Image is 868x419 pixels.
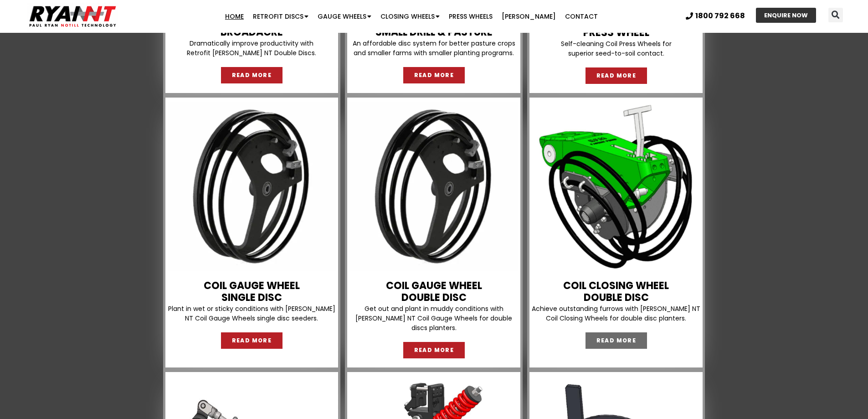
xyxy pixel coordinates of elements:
[349,304,518,333] p: Get out and plant in muddy conditions with [PERSON_NAME] NT Coil Gauge Wheels for double discs pl...
[232,72,272,78] span: READ MORE
[248,7,313,26] a: Retrofit Discs
[586,332,647,349] a: READ MORE
[532,39,700,58] p: Self-cleaning Coil Press Wheels for superior seed-to-soil contact.
[532,102,700,271] img: Double disc coil closing wheel
[828,8,843,22] div: Search
[596,73,637,78] span: READ MORE
[168,39,336,58] p: Dramatically improve productivity with Retrofit [PERSON_NAME] NT Double Discs.
[168,102,336,271] img: Coil gauge wheel single and double disc
[414,72,454,78] span: READ MORE
[221,7,248,26] a: Home
[168,304,336,323] p: Plant in wet or sticky conditions with [PERSON_NAME] NT Coil Gauge Wheels single disc seeders.
[403,342,465,358] a: READ MORE
[686,12,745,20] a: 1800 792 668
[560,7,602,26] a: Contact
[764,12,808,18] span: ENQUIRE NOW
[756,8,816,23] a: ENQUIRE NOW
[349,102,518,271] img: Coil gauge wheel single and double disc
[168,7,654,26] nav: Menu
[221,67,283,83] a: READ MORE
[695,12,745,20] span: 1800 792 668
[376,7,444,26] a: Closing Wheels
[27,2,118,31] img: Ryan NT logo
[313,7,376,26] a: Gauge Wheels
[349,39,518,58] p: An affordable disc system for better pasture crops and smaller farms with smaller planting programs.
[232,338,272,343] span: READ MORE
[204,279,300,305] a: Coil Gauge WheelSINGLE DISC
[497,7,560,26] a: [PERSON_NAME]
[444,7,497,26] a: Press Wheels
[386,279,482,305] a: Coil Gauge WheelDouble Disc
[563,279,669,305] a: COIL CLOSING WHEELDOUBLE DISC
[532,304,700,323] p: Achieve outstanding furrows with [PERSON_NAME] NT Coil Closing Wheels for double disc planters.
[414,347,454,353] span: READ MORE
[586,67,647,84] a: READ MORE
[596,338,637,343] span: READ MORE
[221,332,283,349] a: READ MORE
[403,67,465,83] a: READ MORE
